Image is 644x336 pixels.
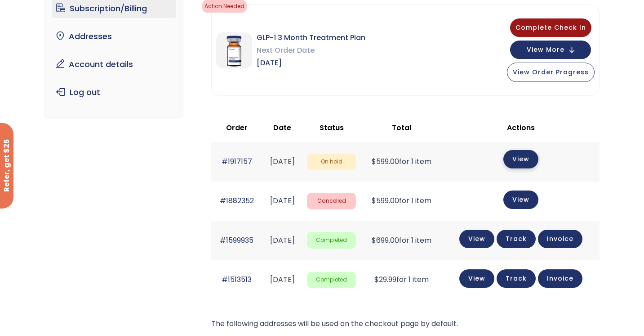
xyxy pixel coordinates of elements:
[360,260,442,300] td: for 1 item
[372,156,399,167] span: 599.00
[360,182,442,221] td: for 1 item
[459,230,494,248] a: View
[307,232,356,249] span: Completed
[52,83,176,102] a: Log out
[372,235,399,245] span: 699.00
[226,123,248,133] span: Order
[507,63,595,82] button: View Order Progress
[372,195,399,206] span: 599.00
[270,195,295,206] time: [DATE]
[507,123,535,133] span: Actions
[459,269,494,288] a: View
[257,57,365,69] span: [DATE]
[513,68,589,77] span: View Order Progress
[372,235,376,245] span: $
[270,274,295,285] time: [DATE]
[510,41,591,59] button: View More
[527,47,564,53] span: View More
[360,142,442,181] td: for 1 item
[270,156,295,167] time: [DATE]
[257,44,365,57] span: Next Order Date
[503,150,538,168] a: View
[220,235,253,245] a: #1599935
[307,193,356,209] span: Cancelled
[52,27,176,46] a: Addresses
[222,156,252,167] a: #1917157
[497,230,536,248] a: Track
[538,230,582,248] a: Invoice
[216,32,252,68] img: GLP-1 3 Month Treatment Plan
[273,123,291,133] span: Date
[510,18,591,37] button: Complete Check In
[503,191,538,209] a: View
[374,274,379,285] span: $
[320,123,344,133] span: Status
[307,272,356,288] span: Completed
[52,55,176,74] a: Account details
[372,156,376,167] span: $
[220,195,254,206] a: #1882352
[538,269,582,288] a: Invoice
[372,195,376,206] span: $
[497,269,536,288] a: Track
[257,32,365,44] span: GLP-1 3 Month Treatment Plan
[392,123,411,133] span: Total
[270,235,295,245] time: [DATE]
[307,154,356,170] span: On hold
[222,274,252,285] a: #1513513
[515,23,586,32] span: Complete Check In
[211,318,600,330] p: The following addresses will be used on the checkout page by default.
[374,274,396,285] span: 29.99
[360,221,442,260] td: for 1 item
